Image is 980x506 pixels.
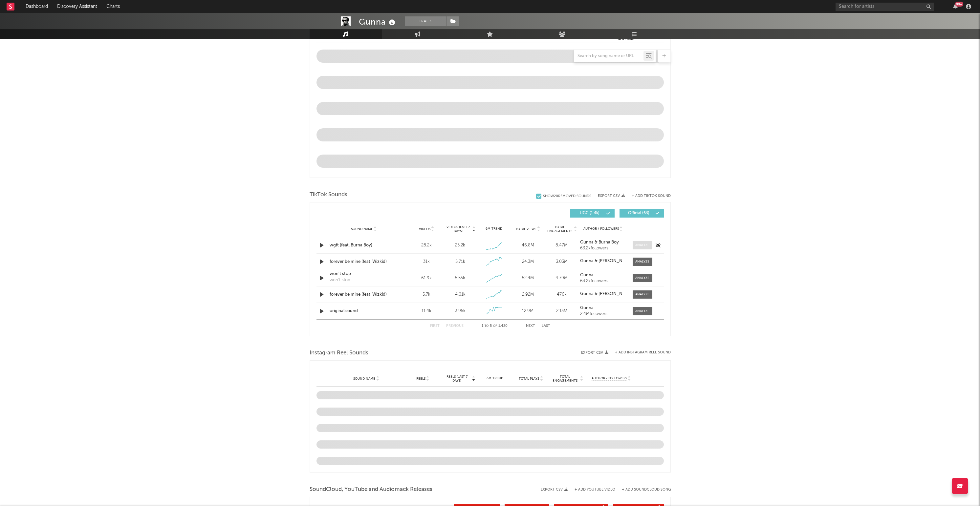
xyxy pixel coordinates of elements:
div: 476k [546,291,577,298]
span: Total Engagements [551,375,579,383]
span: Author / Followers [592,376,627,381]
span: Reels [416,377,425,381]
div: 25.2k [455,242,465,249]
div: 3.03M [546,259,577,265]
button: Export CSV [598,194,625,198]
span: Total Views [515,227,536,231]
div: 4.01k [455,291,466,298]
button: Track [405,16,446,26]
div: + Add Instagram Reel Sound [608,351,671,354]
span: Sound Name [353,377,375,381]
div: 46.8M [512,242,543,249]
strong: Gunna & [PERSON_NAME] [580,259,632,263]
strong: Gunna [580,306,594,310]
a: forever be mine (feat. Wizkid) [330,259,398,265]
button: Official(63) [620,209,664,218]
strong: Gunna & [PERSON_NAME] [580,292,632,296]
span: Instagram Reel Sounds [310,349,368,357]
button: UGC(1.4k) [570,209,615,218]
a: Gunna & [PERSON_NAME] [580,292,626,296]
div: Gunna [359,16,397,27]
div: 5.7k [411,291,442,298]
div: 2.92M [512,291,543,298]
button: + Add Instagram Reel Sound [615,351,671,354]
div: + Add YouTube Video [568,488,615,492]
div: 2.4M followers [580,312,626,316]
span: UGC ( 1.4k ) [575,211,605,215]
button: + Add SoundCloud Song [622,488,671,492]
a: Gunna [580,273,626,278]
span: Total Plays [519,377,539,381]
div: 31k [411,259,442,265]
a: Gunna & [PERSON_NAME] [580,259,626,264]
span: of [493,325,497,327]
span: TikTok Sounds [310,191,347,199]
span: Sound Name [351,227,373,231]
div: 1 5 1,420 [477,322,513,330]
button: Export CSV [541,488,568,492]
div: 5.55k [455,275,465,282]
strong: Gunna [580,273,594,277]
div: 28.2k [411,242,442,249]
span: Total Engagements [546,225,573,233]
a: forever be mine (feat. Wizkid) [330,291,398,298]
div: 61.9k [411,275,442,282]
div: 2.13M [546,308,577,314]
div: 3.95k [455,308,466,314]
div: 52.4M [512,275,543,282]
button: First [430,324,440,328]
div: 6M Trend [479,376,512,381]
span: Videos [419,227,430,231]
a: original sound [330,308,398,314]
a: Gunna & Burna Boy [580,240,626,245]
button: 99+ [953,4,958,9]
div: 99 + [955,2,963,7]
button: + Add TikTok Sound [625,194,671,198]
div: 63.2k followers [580,279,626,284]
span: Reels (last 7 days) [443,375,471,383]
div: 5.71k [455,259,465,265]
button: + Add TikTok Sound [632,194,671,198]
span: Official ( 63 ) [624,211,654,215]
input: Search for artists [836,3,934,11]
span: to [485,325,489,327]
button: + Add YouTube Video [575,488,615,492]
a: Gunna [580,306,626,310]
a: won't stop [330,271,398,277]
div: Show 20 Removed Sounds [543,194,591,199]
div: won't stop [330,277,350,284]
div: 8.47M [546,242,577,249]
div: 11.4k [411,308,442,314]
button: Export CSV [581,351,608,355]
button: + Add SoundCloud Song [615,488,671,492]
div: 63.2k followers [580,246,626,251]
div: 12.9M [512,308,543,314]
input: Search by song name or URL [574,53,643,59]
span: Author / Followers [583,227,619,231]
span: SoundCloud, YouTube and Audiomack Releases [310,486,432,494]
strong: Gunna & Burna Boy [580,240,619,244]
div: 6M Trend [479,226,509,231]
button: Previous [446,324,464,328]
a: wgft (feat. Burna Boy) [330,242,398,249]
div: 24.3M [512,259,543,265]
span: Videos (last 7 days) [445,225,471,233]
div: 4.79M [546,275,577,282]
button: Last [542,324,550,328]
button: Next [526,324,535,328]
